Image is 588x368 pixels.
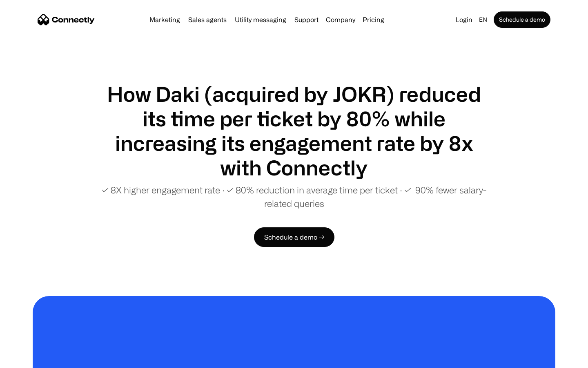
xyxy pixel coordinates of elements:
[359,16,388,23] a: Pricing
[452,14,476,25] a: Login
[479,14,487,25] div: en
[8,353,49,365] aside: Language selected: English
[254,227,334,247] a: Schedule a demo →
[291,16,322,23] a: Support
[326,14,355,25] div: Company
[232,16,290,23] a: Utility messaging
[98,183,490,210] p: ✓ 8X higher engagement rate ∙ ✓ 80% reduction in average time per ticket ∙ ✓ 90% fewer salary-rel...
[494,11,550,28] a: Schedule a demo
[146,16,183,23] a: Marketing
[185,16,230,23] a: Sales agents
[98,82,490,180] h1: How Daki (acquired by JOKR) reduced its time per ticket by 80% while increasing its engagement ra...
[16,354,49,365] ul: Language list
